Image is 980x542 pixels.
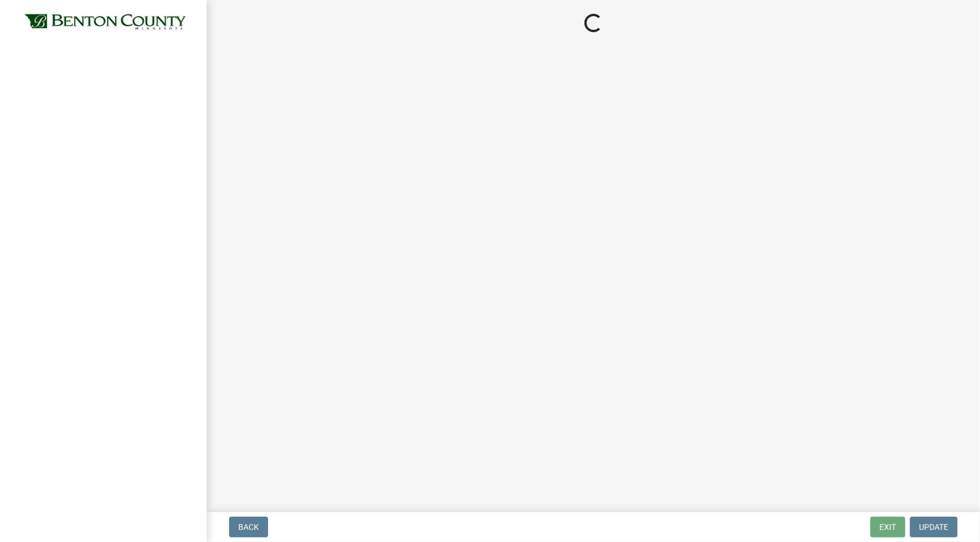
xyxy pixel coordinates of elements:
[919,522,948,532] span: Update
[23,12,188,33] img: Benton County, Minnesota
[870,517,905,537] button: Exit
[910,517,958,537] button: Update
[238,522,259,532] span: Back
[229,517,268,537] button: Back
